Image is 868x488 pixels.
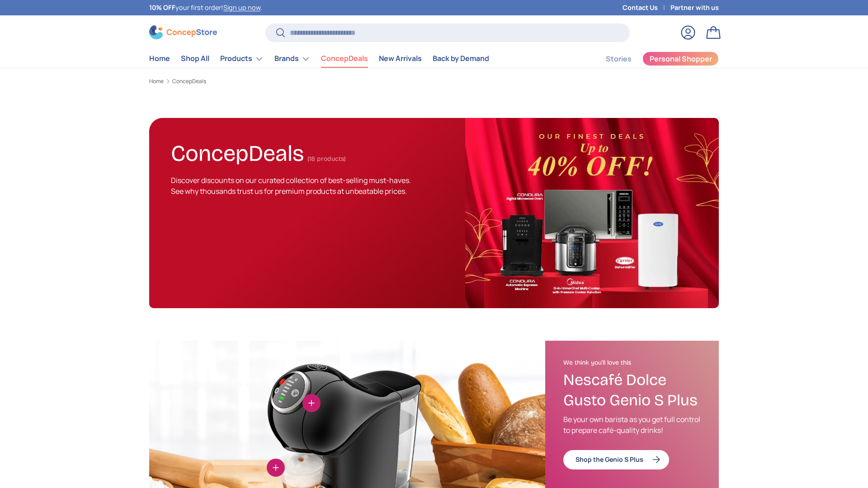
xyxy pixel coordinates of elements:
a: Personal Shopper [642,52,719,66]
summary: Brands [269,50,316,68]
span: Personal Shopper [650,55,712,62]
h2: We think you'll love this [563,359,701,367]
a: Partner with us [670,3,719,13]
h1: ConcepDeals [171,136,304,167]
a: Home [149,79,164,84]
a: ConcepDeals [321,50,368,67]
a: Shop All [181,50,209,67]
span: Discover discounts on our curated collection of best-selling must-haves. See why thousands trust ... [171,175,411,196]
a: Shop the Genio S Plus [563,450,669,469]
a: Stories [606,50,632,68]
a: Sign up now [223,3,260,12]
nav: Primary [149,50,489,68]
a: Contact Us [623,3,670,13]
a: Brands [274,50,310,68]
strong: 10% OFF [149,3,175,12]
a: Back by Demand [433,50,489,67]
p: your first order! . [149,3,262,13]
img: ConcepDeals [465,118,719,308]
nav: Secondary [584,50,719,68]
summary: Products [215,50,269,68]
img: ConcepStore [149,25,217,39]
a: Products [220,50,264,68]
p: Be your own barista as you get full control to prepare café-quality drinks! [563,414,701,436]
a: ConcepDeals [172,79,206,84]
h3: Nescafé Dolce Gusto Genio S Plus [563,370,701,411]
a: Home [149,50,170,67]
a: New Arrivals [379,50,422,67]
span: (18 products) [307,155,346,163]
nav: Breadcrumbs [149,77,719,85]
